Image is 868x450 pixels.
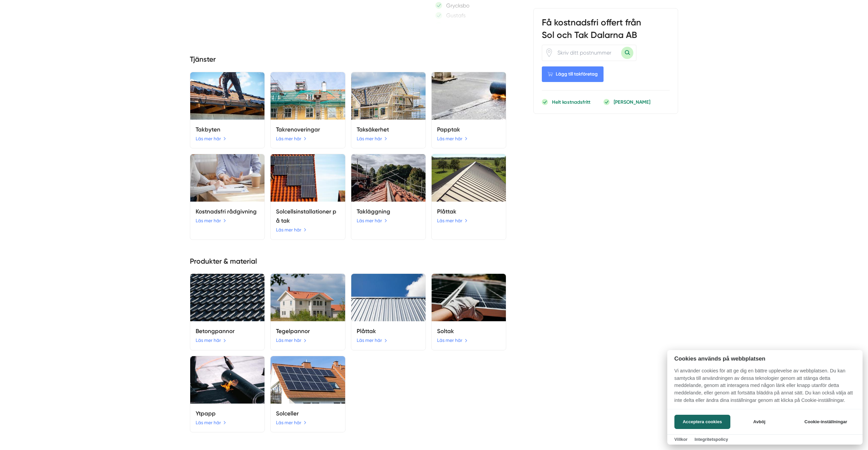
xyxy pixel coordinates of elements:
[694,437,728,442] a: Integritetspolicy
[674,437,688,442] a: Villkor
[796,415,855,429] button: Cookie-inställningar
[674,415,730,429] button: Acceptera cookies
[732,415,786,429] button: Avböj
[667,367,863,409] p: Vi använder cookies för att ge dig en bättre upplevelse av webbplatsen. Du kan samtycka till anvä...
[667,355,863,362] h2: Cookies används på webbplatsen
